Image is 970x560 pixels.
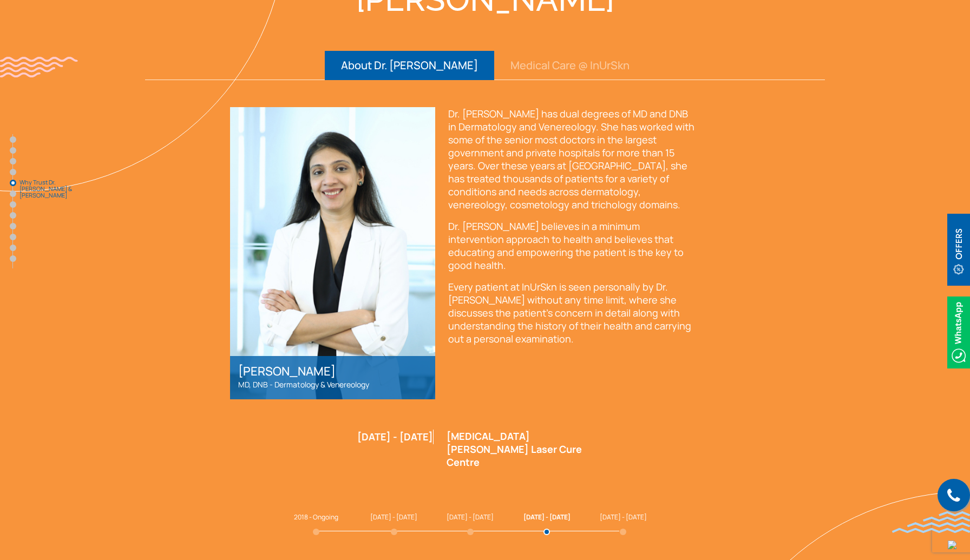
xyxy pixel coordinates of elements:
a: Why Trust Dr. [PERSON_NAME] & [PERSON_NAME] [10,180,16,186]
span: [DATE] - [DATE] [370,512,417,522]
div: [DATE] - [DATE] [357,430,434,444]
p: MD, DNB - Dermatology & Venereology [238,378,427,391]
span: 2018 - Ongoing [294,512,338,522]
span: Dr. [PERSON_NAME] has dual degrees of MD and DNB in Dermatology and Venereology. She has worked w... [448,107,694,211]
h2: [PERSON_NAME] [238,364,427,378]
span: Why Trust Dr. [PERSON_NAME] & [PERSON_NAME] [19,179,74,199]
span: [DATE] - [DATE] [447,512,494,522]
div: 4 / 5 [230,399,740,508]
img: bluewave [892,511,970,533]
p: Dr. [PERSON_NAME] believes in a minimum intervention approach to health and believes that educati... [448,220,697,272]
img: offerBt [947,214,970,286]
button: Medical Care @ InUrSkn [494,51,646,80]
span: [DATE] - [DATE] [600,512,647,522]
img: up-blue-arrow.svg [948,541,956,549]
p: [MEDICAL_DATA] [PERSON_NAME] Laser Cure Centre [447,430,613,469]
img: Whatsappicon [947,297,970,368]
p: Every patient at InUrSkn is seen personally by Dr. [PERSON_NAME] without any time limit, where sh... [448,280,697,345]
a: Whatsappicon [947,325,970,337]
button: About Dr. [PERSON_NAME] [325,51,494,80]
span: [DATE] - [DATE] [523,512,571,522]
